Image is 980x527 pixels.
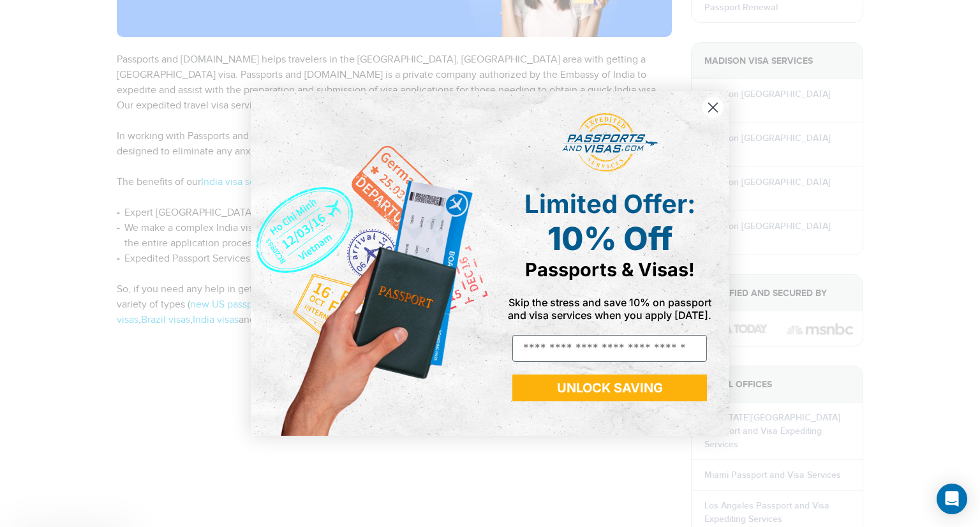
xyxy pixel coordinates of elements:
span: Limited Offer: [524,188,695,219]
button: Close dialog [702,96,724,119]
img: passports and visas [562,113,658,173]
button: UNLOCK SAVING [512,375,707,401]
div: Open Intercom Messenger [937,484,967,514]
img: de9cda0d-0715-46ca-9a25-073762a91ba7.png [251,91,490,436]
span: Skip the stress and save 10% on passport and visa services when you apply [DATE]. [508,296,711,322]
span: Passports & Visas! [525,258,695,281]
span: 10% Off [547,219,672,258]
